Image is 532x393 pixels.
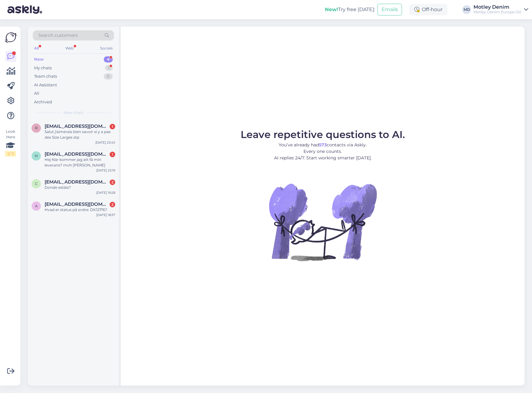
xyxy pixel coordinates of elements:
[105,65,113,71] div: 1
[241,128,405,140] span: Leave repetitive questions to AI.
[64,44,75,52] div: Web
[96,168,115,173] div: [DATE] 23:19
[45,157,115,168] div: Hej När kommer jag att få min leverans? mvh [PERSON_NAME]
[34,56,44,63] div: New
[45,123,109,129] span: roroulysse9@gmail.com
[110,202,115,207] div: 2
[110,179,115,185] div: 2
[34,90,39,97] div: All
[96,213,115,217] div: [DATE] 18:37
[45,151,109,157] span: hallin908@gmail.com
[35,204,38,208] span: a
[34,73,57,80] div: Team chats
[5,129,16,157] div: Look Here
[409,4,447,15] div: Off-hour
[34,65,52,71] div: My chats
[104,73,113,80] div: 0
[35,126,38,130] span: r
[325,6,375,13] div: Try free [DATE]:
[110,124,115,129] div: 1
[5,151,16,157] div: 2 / 3
[241,142,405,161] p: You’ve already had contacts via Askly. Every one counts. AI replies 24/7. Start working smarter [...
[110,152,115,157] div: 1
[99,44,114,52] div: Socials
[35,181,38,186] span: c
[95,140,115,145] div: [DATE] 23:45
[267,166,378,278] img: No Chat active
[473,5,528,15] a: Motley DenimMotley Denim Europe OÜ
[35,153,38,158] span: h
[325,6,338,12] b: New!
[45,185,115,190] div: Donde estáis?
[33,44,40,52] div: All
[96,190,115,195] div: [DATE] 19:28
[473,10,521,15] div: Motley Denim Europe OÜ
[473,5,521,10] div: Motley Denim
[5,32,17,43] img: Askly Logo
[45,129,115,140] div: Salut j'aimerais bien savoir si y a pas des Size Larges stp
[38,32,78,39] span: Search customers
[319,142,327,148] b: 573
[45,179,109,185] span: cabezuelopedraza@gmsil.com
[34,82,57,88] div: AI Assistant
[63,110,83,115] span: New chats
[462,5,471,14] div: MD
[45,207,115,213] div: Hvad er status på ordre: DK12176?
[45,201,109,207] span: ankhenstein@gmail.com
[34,99,52,105] div: Archived
[104,56,113,63] div: 4
[377,4,402,15] button: Emails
